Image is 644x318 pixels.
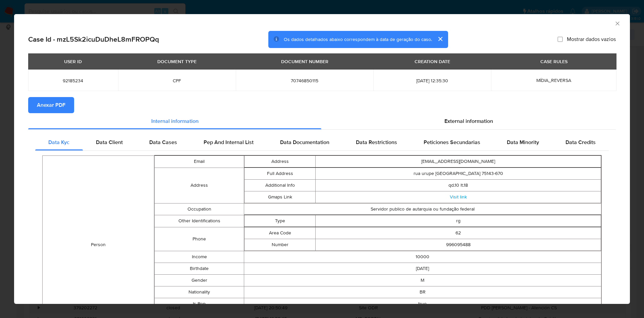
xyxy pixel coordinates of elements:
[28,113,616,129] div: Detailed info
[149,138,177,146] span: Data Cases
[96,138,123,146] span: Data Client
[48,138,69,146] span: Data Kyc
[444,117,493,125] span: External information
[244,168,316,179] td: Full Address
[151,117,199,125] span: Internal information
[244,298,601,310] td: true
[126,78,228,84] span: CPF
[244,274,601,286] td: M
[155,263,244,274] td: Birthdate
[244,227,316,239] td: Area Code
[28,97,74,113] button: Anexar PDF
[567,36,616,43] span: Mostrar dados vazios
[244,179,316,191] td: Additional Info
[280,138,329,146] span: Data Documentation
[316,227,601,239] td: 62
[432,31,448,47] button: cerrar
[424,138,480,146] span: Peticiones Secundarias
[155,274,244,286] td: Gender
[14,14,630,304] div: closure-recommendation-modal
[316,239,601,251] td: 996095488
[557,37,563,42] input: Mostrar dados vazios
[244,215,316,227] td: Type
[37,98,65,112] span: Anexar PDF
[411,56,454,67] div: CREATION DATE
[244,78,365,84] span: 70746850115
[566,138,596,146] span: Data Credits
[356,138,397,146] span: Data Restrictions
[36,78,110,84] span: 92185234
[204,138,254,146] span: Pep And Internal List
[155,215,244,227] td: Other Identifications
[244,155,316,167] td: Address
[155,298,244,310] td: Is Pep
[284,36,432,43] span: Os dados detalhados abaixo correspondem à data de geração do caso.
[277,56,332,67] div: DOCUMENT NUMBER
[507,138,539,146] span: Data Minority
[316,168,601,179] td: rua urupe [GEOGRAPHIC_DATA] 75143-670
[153,56,201,67] div: DOCUMENT TYPE
[155,203,244,215] td: Occupation
[244,191,316,203] td: Gmaps Link
[155,155,244,168] td: Email
[244,251,601,263] td: 10000
[155,251,244,263] td: Income
[155,227,244,251] td: Phone
[316,215,601,227] td: rg
[35,134,609,150] div: Detailed internal info
[155,168,244,203] td: Address
[155,286,244,298] td: Nationality
[536,56,572,67] div: CASE RULES
[316,155,601,167] td: [EMAIL_ADDRESS][DOMAIN_NAME]
[60,56,86,67] div: USER ID
[244,239,316,251] td: Number
[381,78,483,84] span: [DATE] 12:35:30
[28,35,159,44] h2: Case Id - mzL5Sk2icuDuDheL8mFROPQq
[450,193,467,200] a: Visit link
[244,263,601,274] td: [DATE]
[536,77,571,84] span: MÍDIA_REVERSA
[316,179,601,191] td: qd.10 lt.18
[244,286,601,298] td: BR
[244,203,601,215] td: Servidor publico de autarquia ou fundação federal
[614,20,620,26] button: Fechar a janela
